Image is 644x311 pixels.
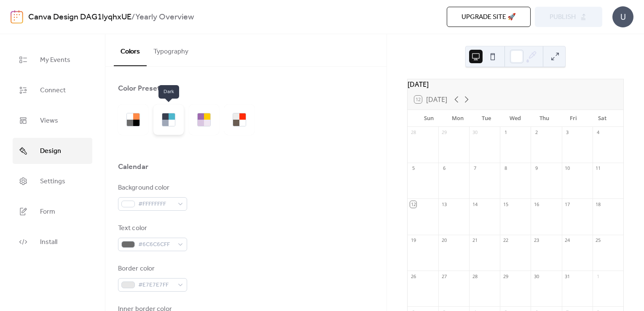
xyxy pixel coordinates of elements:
button: Typography [147,34,195,65]
div: 15 [502,201,509,207]
div: 8 [502,165,509,172]
div: 24 [564,237,571,244]
div: 27 [441,273,447,279]
div: 29 [502,273,509,279]
span: Connect [40,84,66,97]
div: 28 [472,273,478,279]
a: Design [13,138,92,164]
div: Thu [530,110,559,127]
a: Views [13,107,92,134]
b: Yearly Overview [135,9,194,25]
a: Form [13,198,92,225]
a: My Events [13,47,92,73]
a: Connect [13,77,92,103]
button: Upgrade site 🚀 [447,7,531,27]
div: Border color [118,264,185,274]
a: Settings [13,168,92,194]
div: 30 [533,273,539,279]
div: 30 [472,129,478,136]
span: Views [40,114,58,128]
div: [DATE] [408,79,623,89]
a: Canva Design DAG1lyqhxUE [28,9,131,25]
div: Calendar [118,162,148,172]
div: 23 [533,237,539,244]
div: 31 [564,273,571,279]
div: 1 [595,273,601,279]
div: 4 [595,129,601,136]
div: 19 [410,237,416,244]
span: #E7E7E7FF [138,280,174,290]
div: Mon [443,110,472,127]
div: 16 [533,201,539,207]
div: 26 [410,273,416,279]
div: Text color [118,223,185,233]
div: Background color [118,183,185,193]
div: Sat [588,110,617,127]
div: 28 [410,129,416,136]
div: 20 [441,237,447,244]
div: 29 [441,129,447,136]
div: 7 [472,165,478,172]
div: 9 [533,165,539,172]
span: Design [40,145,61,158]
button: Colors [114,34,147,66]
span: Upgrade site 🚀 [462,12,516,22]
img: logo [11,10,23,24]
span: #6C6C6CFF [138,240,174,250]
div: 21 [472,237,478,244]
div: Fri [559,110,588,127]
span: Settings [40,175,65,188]
div: Sun [414,110,443,127]
span: Install [40,236,57,249]
span: #FFFFFFFF [138,199,174,209]
b: / [131,9,135,25]
a: Install [13,229,92,255]
div: 12 [410,201,416,207]
span: Dark [158,85,179,99]
div: Wed [501,110,530,127]
div: 17 [564,201,571,207]
div: 25 [595,237,601,244]
div: Color Presets [118,83,164,94]
div: 10 [564,165,571,172]
div: 1 [502,129,509,136]
div: 11 [595,165,601,172]
span: My Events [40,54,70,67]
div: U [612,6,633,27]
div: 13 [441,201,447,207]
div: 18 [595,201,601,207]
div: 5 [410,165,416,172]
div: 3 [564,129,571,136]
div: 2 [533,129,539,136]
div: 14 [472,201,478,207]
div: 6 [441,165,447,172]
span: Form [40,205,55,219]
div: 22 [502,237,509,244]
div: Tue [472,110,501,127]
